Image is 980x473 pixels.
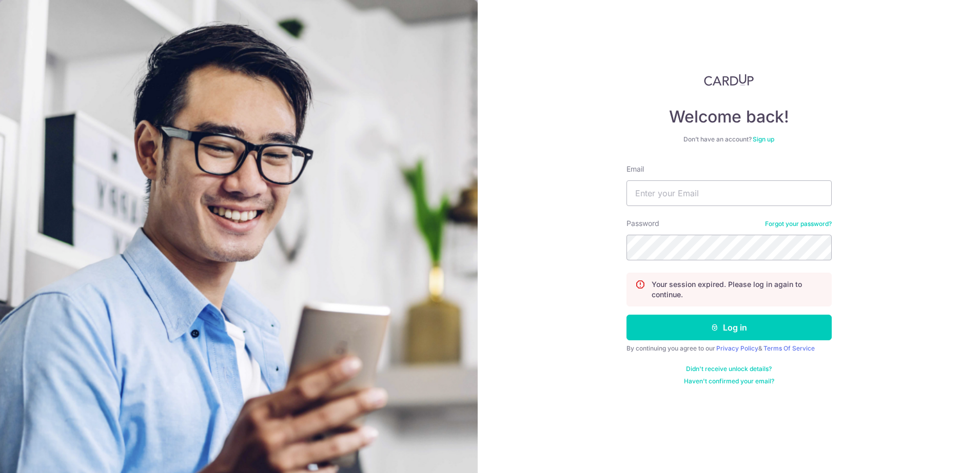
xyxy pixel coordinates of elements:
a: Sign up [753,135,774,143]
label: Email [626,164,644,174]
button: Log in [626,315,832,340]
img: CardUp Logo [704,74,754,86]
div: Don’t have an account? [626,135,832,143]
a: Haven't confirmed your email? [684,377,774,385]
a: Terms Of Service [763,344,815,352]
a: Privacy Policy [716,344,758,352]
div: By continuing you agree to our & [626,344,832,353]
a: Didn't receive unlock details? [686,365,772,373]
label: Password [626,218,659,229]
p: Your session expired. Please log in again to continue. [652,279,823,300]
a: Forgot your password? [765,220,832,228]
input: Enter your Email [626,180,832,206]
h4: Welcome back! [626,107,832,127]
